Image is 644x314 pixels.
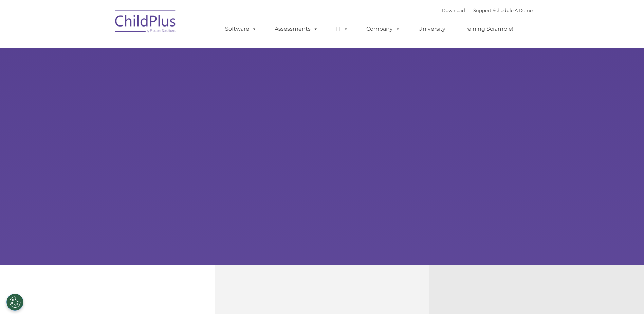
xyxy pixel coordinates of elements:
[411,22,452,36] a: University
[442,7,533,13] font: |
[360,22,407,36] a: Company
[6,294,23,311] button: Cookies Settings
[473,7,491,13] a: Support
[493,7,533,13] a: Schedule A Demo
[329,22,355,36] a: IT
[112,5,180,39] img: ChildPlus by Procare Solutions
[218,22,263,36] a: Software
[442,7,465,13] a: Download
[457,22,521,36] a: Training Scramble!!
[268,22,325,36] a: Assessments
